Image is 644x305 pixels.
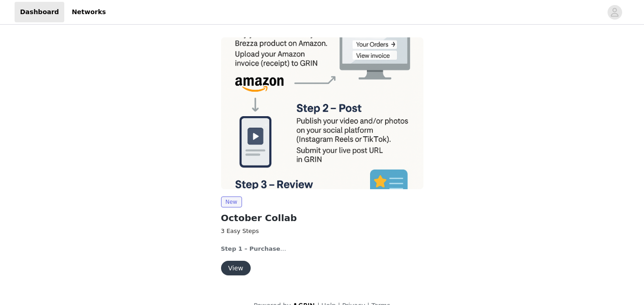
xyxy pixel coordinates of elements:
h2: October Collab [221,211,423,225]
a: Networks [66,2,111,22]
img: Baby Brezza [221,37,423,189]
span: New [221,196,242,207]
button: View [221,261,251,275]
p: Buy any 1 (one) Baby Brezza product on . Upload your to GRIN. [221,244,423,253]
h2: 3 Easy Steps [221,227,423,236]
a: View [221,265,251,272]
strong: Step 1 – Purchase [221,245,280,252]
a: Dashboard [15,2,64,22]
div: avatar [610,5,619,20]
